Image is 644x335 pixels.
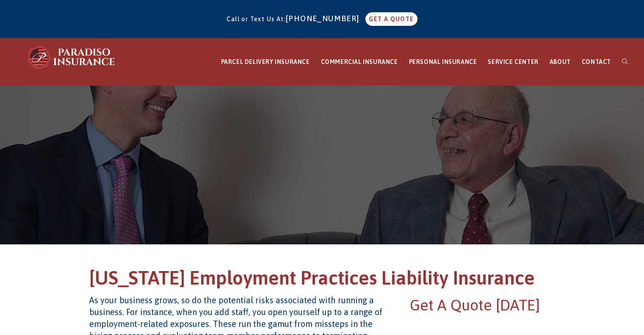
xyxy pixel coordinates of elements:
a: SERVICE CENTER [482,39,544,86]
a: ABOUT [544,39,576,86]
a: CONTACT [576,39,616,86]
span: COMMERCIAL INSURANCE [321,58,398,65]
span: Call or Text Us At: [227,16,286,22]
span: SERVICE CENTER [488,58,538,65]
span: ABOUT [550,58,571,65]
span: PERSONAL INSURANCE [409,58,477,65]
img: Paradiso Insurance [25,44,119,70]
span: PARCEL DELIVERY INSURANCE [221,58,310,65]
span: CONTACT [582,58,611,65]
a: PARCEL DELIVERY INSURANCE [216,39,315,86]
h2: Get A Quote [DATE] [410,294,555,316]
a: PERSONAL INSURANCE [404,39,483,86]
h1: [US_STATE] Employment Practices Liability Insurance [89,266,555,295]
a: COMMERCIAL INSURANCE [315,39,404,86]
a: GET A QUOTE [365,12,417,26]
a: [PHONE_NUMBER] [286,14,364,23]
